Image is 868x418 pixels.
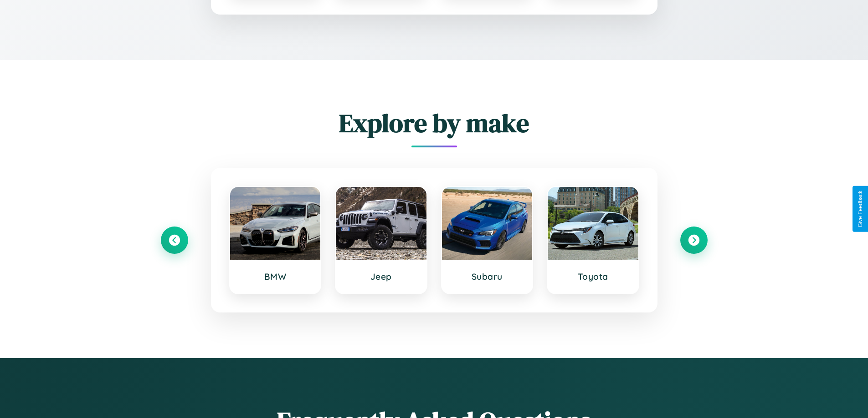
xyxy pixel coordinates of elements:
[345,271,417,282] h3: Jeep
[857,191,863,227] div: Give Feedback
[451,271,524,282] h3: Subaru
[161,106,708,141] h2: Explore by make
[557,271,629,282] h3: Toyota
[239,271,312,282] h3: BMW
